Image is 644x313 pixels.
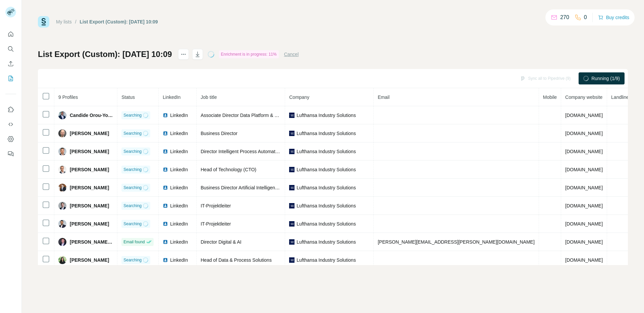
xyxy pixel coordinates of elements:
span: [PERSON_NAME] [70,166,109,173]
span: Director Intelligent Process Automation [201,149,281,154]
span: [DOMAIN_NAME] [565,185,603,190]
button: Search [5,43,16,55]
img: company-logo [289,131,294,136]
span: Searching [123,185,142,191]
img: Avatar [58,238,66,246]
img: company-logo [289,221,294,227]
span: 9 Profiles [58,95,78,100]
img: company-logo [289,203,294,208]
span: Associate Director Data Platform & Technologies [201,113,302,118]
img: Avatar [58,111,66,119]
li: / [75,18,76,25]
span: IT-Projektleiter [201,203,231,208]
span: Company website [565,95,602,100]
span: Mobile [543,95,557,100]
img: LinkedIn logo [163,203,168,208]
span: Head of Data & Process Solutions [201,257,272,263]
span: Company [289,95,309,100]
button: My lists [5,72,16,84]
img: company-logo [289,149,294,154]
span: Lufthansa Industry Solutions [297,112,356,119]
img: LinkedIn logo [163,257,168,263]
span: [DOMAIN_NAME] [565,203,603,208]
span: Lufthansa Industry Solutions [297,239,356,245]
button: actions [178,49,189,60]
span: Status [121,95,135,100]
span: Searching [123,167,142,173]
span: [PERSON_NAME], PhD [70,239,113,245]
span: Searching [123,221,142,227]
span: LinkedIn [170,184,188,191]
span: LinkedIn [170,257,188,263]
span: [PERSON_NAME] [70,148,109,155]
span: LinkedIn [170,148,188,155]
div: Enrichment is in progress: 11% [219,50,279,58]
span: Lufthansa Industry Solutions [297,184,356,191]
a: My lists [56,19,72,24]
img: LinkedIn logo [163,131,168,136]
span: Director Digital & AI [201,239,241,245]
button: Use Surfe on LinkedIn [5,104,16,116]
span: [PERSON_NAME] [70,202,109,209]
span: Running (1/9) [591,75,620,82]
span: Head of Technology (CTO) [201,167,256,172]
span: Lufthansa Industry Solutions [297,257,356,263]
span: Searching [123,148,142,154]
img: company-logo [289,167,294,172]
button: Feedback [5,148,16,160]
span: LinkedIn [170,130,188,137]
span: Lufthansa Industry Solutions [297,202,356,209]
img: Avatar [58,129,66,137]
div: List Export (Custom): [DATE] 10:09 [80,18,158,25]
span: Searching [123,203,142,209]
span: LinkedIn [170,239,188,245]
span: Business Director Artificial Intelligence & Data Analytics [201,185,315,190]
span: Candide Orou-Yorouba [70,112,113,119]
span: Lufthansa Industry Solutions [297,148,356,155]
span: LinkedIn [170,112,188,119]
img: company-logo [289,113,294,118]
button: Buy credits [598,13,629,22]
img: LinkedIn logo [163,149,168,154]
img: company-logo [289,257,294,263]
span: LinkedIn [170,166,188,173]
span: Email found [123,239,145,245]
span: Landline [611,95,629,100]
span: Searching [123,257,142,263]
img: company-logo [289,239,294,245]
span: LinkedIn [163,95,180,100]
img: LinkedIn logo [163,239,168,245]
span: [PERSON_NAME] [70,184,109,191]
p: 270 [560,13,569,21]
img: Avatar [58,147,66,155]
span: Searching [123,112,142,118]
span: LinkedIn [170,221,188,227]
img: Avatar [58,202,66,210]
img: LinkedIn logo [163,221,168,227]
span: [DOMAIN_NAME] [565,131,603,136]
img: Avatar [58,220,66,228]
p: 0 [584,13,587,21]
img: Avatar [58,184,66,192]
span: [PERSON_NAME][EMAIL_ADDRESS][PERSON_NAME][DOMAIN_NAME] [378,239,535,245]
span: [PERSON_NAME] [70,257,109,263]
button: Quick start [5,28,16,40]
span: [DOMAIN_NAME] [565,149,603,154]
span: Lufthansa Industry Solutions [297,130,356,137]
span: Job title [201,95,217,100]
span: [PERSON_NAME] [70,130,109,137]
span: IT-Projektleiter [201,221,231,227]
span: [PERSON_NAME] [70,221,109,227]
span: [DOMAIN_NAME] [565,113,603,118]
img: LinkedIn logo [163,185,168,190]
span: [DOMAIN_NAME] [565,221,603,227]
img: LinkedIn logo [163,113,168,118]
button: Cancel [284,51,299,58]
img: LinkedIn logo [163,167,168,172]
button: Enrich CSV [5,58,16,70]
button: Dashboard [5,133,16,145]
span: Lufthansa Industry Solutions [297,166,356,173]
img: company-logo [289,185,294,190]
span: Email [378,95,389,100]
span: [DOMAIN_NAME] [565,167,603,172]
